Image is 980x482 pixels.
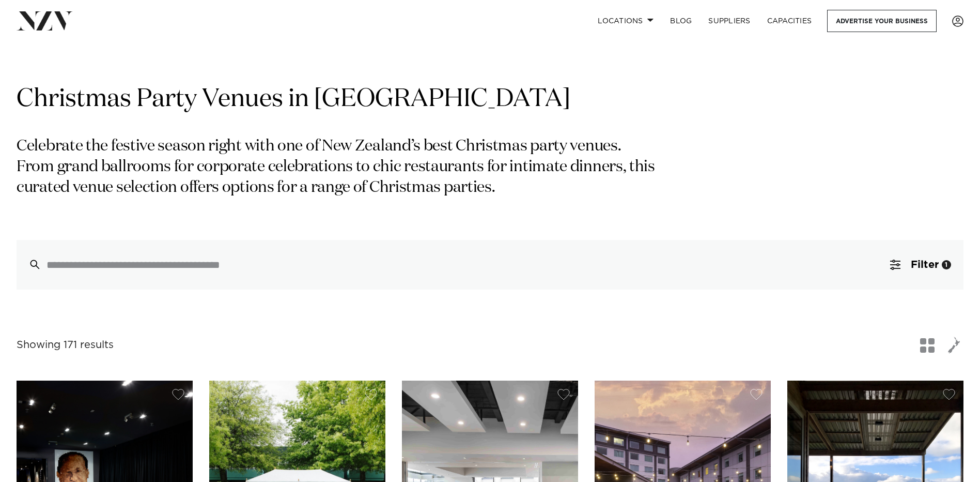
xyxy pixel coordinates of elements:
span: Filter [911,260,939,270]
a: BLOG [662,10,700,32]
p: Celebrate the festive season right with one of New Zealand’s best Christmas party venues. From gr... [17,137,655,199]
button: Filter1 [878,240,963,290]
a: Capacities [759,10,820,32]
a: SUPPLIERS [700,10,758,32]
h1: Christmas Party Venues in [GEOGRAPHIC_DATA] [17,83,963,116]
div: 1 [942,260,951,269]
div: Showing 171 results [17,337,114,353]
a: Locations [589,10,662,32]
img: nzv-logo.png [17,11,73,30]
a: Advertise your business [827,10,937,32]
